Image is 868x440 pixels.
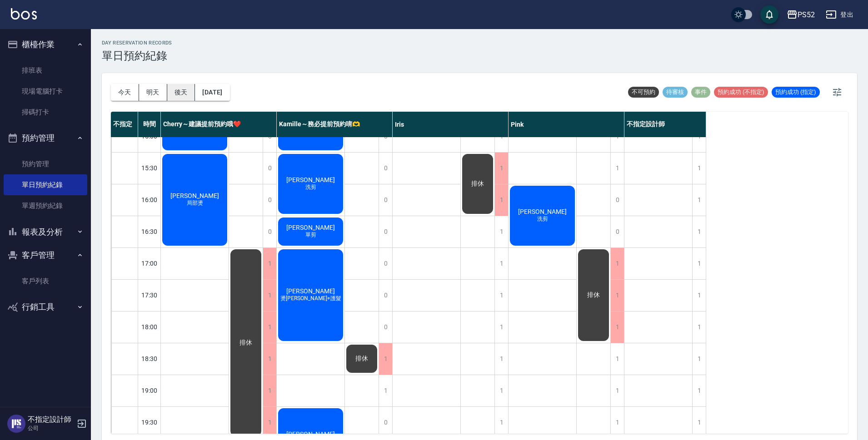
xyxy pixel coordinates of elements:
div: 1 [494,343,508,375]
span: 排休 [469,180,486,188]
div: PS52 [798,9,815,20]
button: 明天 [139,84,167,101]
div: 0 [379,407,392,438]
div: 1 [692,407,706,438]
div: 1 [494,375,508,406]
span: 燙[PERSON_NAME]+護髮 [279,295,343,302]
div: 0 [379,153,392,184]
div: 1 [263,407,276,438]
h5: 不指定設計師 [28,415,74,424]
div: 18:00 [138,311,161,343]
div: 0 [263,184,276,216]
div: 1 [494,216,508,247]
a: 預約管理 [4,153,87,174]
span: 排休 [238,339,254,347]
div: 18:30 [138,343,161,375]
div: Iris [393,112,509,137]
div: 1 [692,280,706,311]
div: Pink [509,112,624,137]
div: 不指定 [111,112,138,137]
button: 櫃檯作業 [4,33,87,56]
p: 公司 [28,424,74,432]
div: 1 [692,311,706,343]
div: 1 [610,375,624,406]
button: [DATE] [195,84,229,101]
div: 0 [379,311,392,343]
span: 待審核 [663,88,688,96]
div: 1 [692,216,706,247]
button: 預約管理 [4,126,87,150]
span: [PERSON_NAME] [516,208,569,215]
div: 1 [494,311,508,343]
span: [PERSON_NAME] [284,430,337,438]
div: Cherry～建議提前預約哦❤️ [161,112,277,137]
div: Kamille～務必提前預約唷🫶 [277,112,393,137]
div: 16:30 [138,216,161,247]
h2: day Reservation records [102,40,172,46]
a: 單日預約紀錄 [4,174,87,195]
div: 0 [379,280,392,311]
div: 1 [263,311,276,343]
div: 17:30 [138,279,161,311]
div: 0 [379,248,392,279]
div: 17:00 [138,247,161,279]
div: 1 [263,343,276,375]
div: 1 [263,280,276,311]
button: 報表及分析 [4,220,87,244]
div: 1 [692,153,706,184]
div: 1 [610,407,624,438]
div: 16:00 [138,184,161,216]
span: 排休 [585,291,602,299]
div: 0 [263,153,276,184]
span: 預約成功 (指定) [772,88,820,96]
button: PS52 [783,5,818,24]
button: 客戶管理 [4,243,87,267]
a: 排班表 [4,60,87,81]
button: 後天 [167,84,195,101]
h3: 單日預約紀錄 [102,49,172,62]
button: 今天 [111,84,139,101]
div: 1 [494,184,508,216]
div: 0 [610,184,624,216]
div: 15:30 [138,152,161,184]
div: 1 [263,248,276,279]
div: 1 [379,343,392,375]
span: 不可預約 [628,88,659,96]
div: 1 [610,280,624,311]
div: 0 [379,216,392,247]
span: [PERSON_NAME] [169,192,221,199]
button: 登出 [822,6,857,23]
div: 1 [610,311,624,343]
div: 1 [494,153,508,184]
span: 局部燙 [185,199,205,207]
span: 單剪 [304,231,318,239]
div: 時間 [138,112,161,137]
span: [PERSON_NAME] [284,287,337,295]
div: 19:30 [138,406,161,438]
button: save [760,5,778,24]
a: 現場電腦打卡 [4,81,87,102]
div: 0 [610,216,624,247]
button: 行銷工具 [4,295,87,319]
div: 1 [692,375,706,406]
a: 單週預約紀錄 [4,195,87,216]
span: 洗剪 [304,183,318,191]
div: 1 [494,248,508,279]
span: 事件 [691,88,710,96]
a: 掃碼打卡 [4,102,87,123]
div: 1 [610,343,624,375]
div: 1 [692,184,706,216]
div: 1 [692,248,706,279]
div: 19:00 [138,375,161,406]
img: Person [7,415,25,433]
img: Logo [11,8,37,20]
span: [PERSON_NAME] [284,176,337,183]
div: 1 [610,153,624,184]
div: 1 [263,375,276,406]
div: 1 [610,248,624,279]
div: 1 [692,343,706,375]
div: 1 [494,407,508,438]
span: 排休 [354,355,370,363]
div: 0 [263,216,276,247]
div: 1 [494,280,508,311]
